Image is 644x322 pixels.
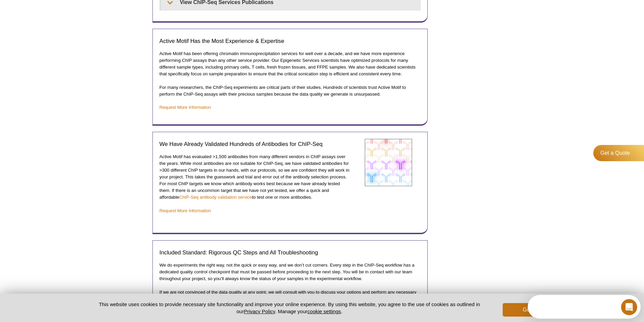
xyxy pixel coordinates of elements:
[160,37,421,45] h3: Active Motif Has the Most Experience & Expertise
[160,84,421,98] p: For many researchers, the ChIP-Seq experiments are critical parts of their studies. Hundreds of s...
[160,262,421,282] p: We do experiments the right way, not the quick or easy way, and we don’t cut corners. Every step ...
[244,308,275,314] a: Privacy Policy
[87,301,492,315] p: This website uses cookies to provide necessary site functionality and improve your online experie...
[160,105,211,110] a: Request More Information
[160,153,352,201] p: Active Motif has evaluated >1,500 antibodies from many different vendors in ChIP assays over the ...
[160,249,421,257] h3: Included Standard: Rigorous QC Steps and All Troubleshooting
[307,308,341,314] button: cookie settings
[160,50,421,77] p: Active Motif has been offering chromatin immunoprecipitation services for well over a decade, and...
[365,139,412,186] img: Services antibodies
[160,140,352,148] h3: We Have Already Validated Hundreds of Antibodies for ChIP-Seq
[593,145,644,161] a: Get a Quote
[621,299,637,315] iframe: Intercom live chat
[179,195,252,200] a: ChIP-Seq antibody validation service
[160,208,211,213] a: Request More Information
[528,295,641,319] iframe: Intercom live chat discovery launcher
[503,303,557,317] button: Got it!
